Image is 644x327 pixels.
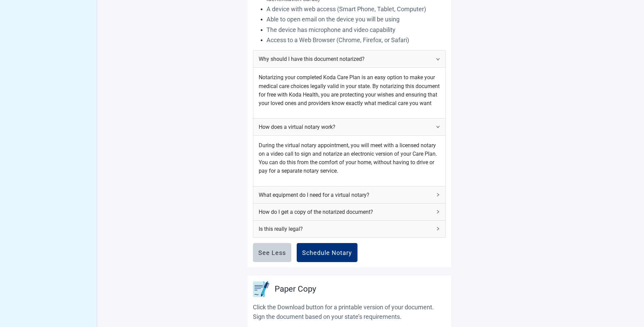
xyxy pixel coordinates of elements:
[259,208,432,216] span: How do I get a copy of the notarized document?
[436,210,440,214] span: right
[266,35,446,45] p: Access to a Web Browser (Chrome, Firefox, or Safari)
[253,51,445,67] div: Why should I have this document notarized?
[253,119,445,135] div: How does a virtual notary work?
[266,15,446,24] p: Able to open email on the device you will be using
[259,55,432,63] span: Why should I have this document notarized?
[253,303,446,322] p: Click the Download button for a printable version of your document. Sign the document based on yo...
[436,125,440,129] span: right
[259,225,432,233] span: Is this really legal?
[266,4,446,14] p: A device with web access (Smart Phone, Tablet, Computer)
[275,283,316,296] h3: Paper Copy
[436,227,440,231] span: right
[302,249,352,256] div: Schedule Notary
[436,57,440,61] span: right
[436,193,440,197] span: right
[253,221,445,237] div: Is this really legal?
[258,249,286,256] div: See Less
[259,141,440,175] p: During the virtual notary appointment, you will meet with a licensed notary on a video call to si...
[253,243,291,262] button: See Less
[259,73,440,107] p: Notarizing your completed Koda Care Plan is an easy option to make your medical care choices lega...
[259,191,432,199] span: What equipment do I need for a virtual notary?
[253,187,445,203] div: What equipment do I need for a virtual notary?
[266,25,446,35] p: The device has microphone and video capability
[253,281,269,297] img: Paper Copy
[253,204,445,220] div: How do I get a copy of the notarized document?
[259,123,432,131] span: How does a virtual notary work?
[297,243,357,262] button: Schedule Notary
